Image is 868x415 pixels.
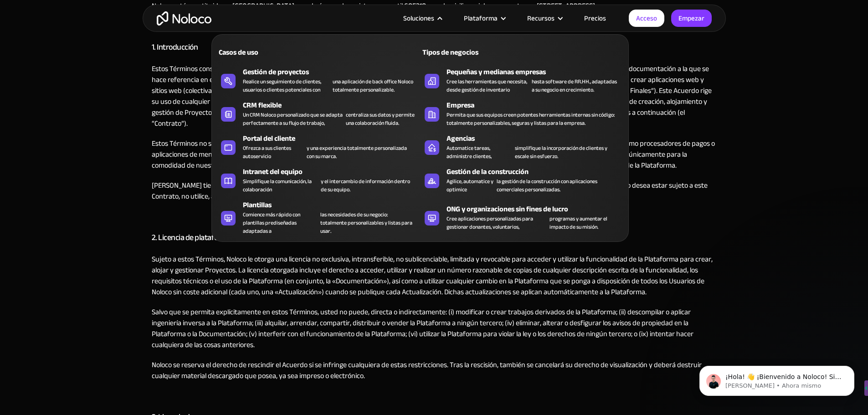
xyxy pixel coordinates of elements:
[152,95,707,130] font: (el “Sitio”) y su acceso y uso de nuestra plataforma de creación, alojamiento y gestión de Proyec...
[243,98,282,112] font: CRM flexible
[346,110,415,128] font: centraliza sus datos y permite una colaboración fluida.
[584,12,606,25] font: Precios
[321,176,410,195] font: y el intercambio de información dentro de su equipo.
[152,230,232,245] font: 2. Licencia de plataforma
[671,10,712,27] a: Empezar
[516,12,573,24] div: Recursos
[629,10,664,27] a: Acceso
[678,12,704,25] font: Empezar
[243,143,291,161] font: Ofrezca a sus clientes autoservicio
[447,77,527,95] font: Cree las herramientas que necesita, desde gestión de inventario
[243,77,321,95] font: Realice un seguimiento de clientes, usuarios o clientes potenciales con
[420,65,624,96] a: Pequeñas y medianas empresasCree las herramientas que necesita, desde gestión de inventariohasta ...
[243,132,295,145] font: Portal del cliente
[573,12,617,24] a: Precios
[420,198,624,237] a: ONG y organizaciones sin fines de lucroCree aplicaciones personalizadas para gestionar donantes, ...
[219,46,258,59] font: Casos de uso
[243,198,272,212] font: Plantillas
[686,347,868,410] iframe: Mensaje de notificaciones del intercomunicador
[333,77,413,95] font: una aplicación de back office Noloco totalmente personalizable.
[447,176,493,195] font: Agilice, automatice y optimice
[243,176,312,195] font: Simplifique la comunicación, la colaboración
[216,131,420,162] a: Portal del clienteOfrezca a sus clientes autoservicioy una experiencia totalmente personalizada c...
[320,210,412,236] font: las necesidades de su negocio: totalmente personalizables y listas para usar.
[497,176,597,195] font: la gestión de la construcción con aplicaciones comerciales personalizadas.
[243,65,309,79] font: Gestión de proyectos
[550,214,607,232] font: programas y aumentar el impacto de su misión.
[243,110,343,128] font: Un CRM Noloco personalizado que se adapta perfectamente a su flujo de trabajo,
[447,202,568,216] font: ONG y organizaciones sin fines de lucro
[216,41,420,62] a: Casos de uso
[447,132,475,145] font: Agencias
[216,198,420,237] a: PlantillasComience más rápido con plantillas prediseñadas adaptadas alas necesidades de su negoci...
[420,98,624,129] a: EmpresaPermita que sus equipos creen potentes herramientas internas sin código: totalmente person...
[447,65,546,79] font: Pequeñas y medianas empresas
[447,165,529,179] font: Gestión de la construcción
[532,77,617,95] font: hasta software de RR.HH., adaptadas a su negocio en crecimiento.
[211,21,629,242] nav: Soluciones
[152,179,708,203] font: [PERSON_NAME] tiene alguna pregunta sobre los Términos antes de realizar una transacción, póngase...
[216,98,420,129] a: CRM flexibleUn CRM Noloco personalizado que se adapta perfectamente a su flujo de trabajo,central...
[420,164,624,195] a: Gestión de la construcciónAgilice, automatice y optimicela gestión de la construcción con aplicac...
[216,65,420,96] a: Gestión de proyectosRealice un seguimiento de clientes, usuarios o clientes potenciales conuna ap...
[636,12,657,25] font: Acceso
[403,12,434,25] font: Soluciones
[152,358,702,383] font: Noloco se reserva el derecho de rescindir el Acuerdo si se infringe cualquiera de estas restricci...
[152,305,693,352] font: Salvo que se permita explícitamente en estos Términos, usted no puede, directa o indirectamente: ...
[243,210,300,236] font: Comience más rápido con plantillas prediseñadas adaptadas a
[152,40,198,55] font: 1. Introducción
[216,164,420,195] a: Intranet del equipoSimplifique la comunicación, la colaboracióny el intercambio de información de...
[447,98,474,112] font: Empresa
[152,137,715,172] font: Estos Términos no se aplican a los sitios web, servicios ni aplicaciones de terceros ("Servicios ...
[420,131,624,162] a: AgenciasAutomatice tareas, administre clientes,simplifique la incorporación de clientes y escale ...
[447,214,533,232] font: Cree aplicaciones personalizadas para gestionar donantes, voluntarios,
[464,12,498,25] font: Plataforma
[392,12,452,24] div: Soluciones
[527,12,555,25] font: Recursos
[152,252,713,299] font: Sujeto a estos Términos, Noloco le otorga una licencia no exclusiva, intransferible, no sublicenc...
[422,46,478,59] font: Tipos de negocios
[515,143,607,161] font: simplifique la incorporación de clientes y escale sin esfuerzo.
[447,143,492,161] font: Automatice tareas, administre clientes,
[243,165,303,179] font: Intranet del equipo
[152,62,712,108] font: Estos Términos constituyen un acuerdo legal entre usted (“Licenciatario” o “usted” y sus derivado...
[452,12,516,24] div: Plataforma
[447,110,615,128] font: Permita que sus equipos creen potentes herramientas internas sin código: totalmente personalizabl...
[307,143,407,161] font: y una experiencia totalmente personalizada con su marca.
[157,11,211,26] a: hogar
[420,41,624,62] a: Tipos de negocios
